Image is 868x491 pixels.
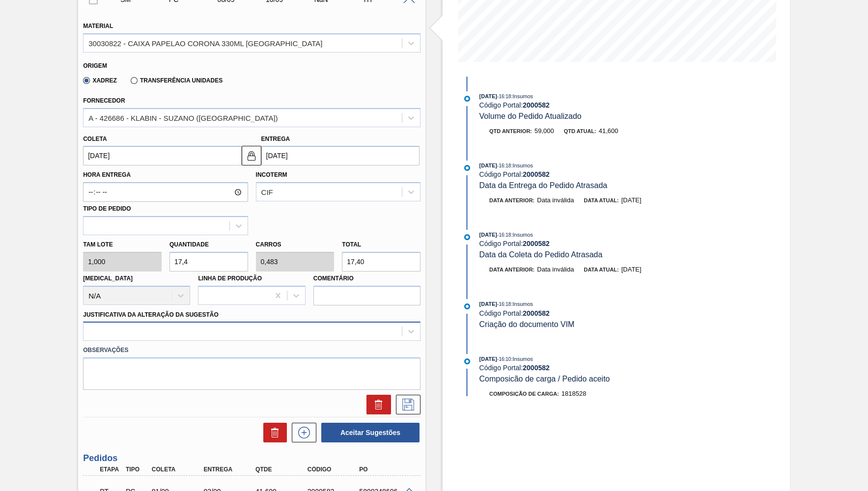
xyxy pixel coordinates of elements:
span: Qtd atual: [564,128,596,134]
img: atual [464,96,470,102]
div: Entrega [201,466,259,473]
span: Data atual: [584,267,618,273]
button: locked [242,146,261,165]
label: Tam lote [83,238,162,252]
div: Qtde [253,466,311,473]
span: Composição de Carga : [489,391,559,397]
span: Data da Coleta do Pedido Atrasada [479,250,603,259]
button: Aceitar Sugestões [321,423,420,442]
span: Data da Entrega do Pedido Atrasada [479,181,608,190]
span: Data inválida [537,266,574,273]
label: [MEDICAL_DATA] [83,275,133,282]
div: Código Portal: [479,240,713,247]
img: atual [464,234,470,240]
span: [DATE] [479,163,497,168]
label: Justificativa da Alteração da Sugestão [83,311,219,318]
div: CIF [261,188,273,196]
label: Transferência Unidades [131,77,223,84]
div: Código Portal: [479,101,713,109]
div: Aceitar Sugestões [316,422,420,443]
span: 59,000 [534,127,554,135]
span: [DATE] [479,301,497,307]
span: Qtd anterior: [489,128,532,134]
span: Data anterior: [489,267,534,273]
img: atual [464,358,470,364]
strong: 2000582 [523,364,550,372]
span: Composicão de carga / Pedido aceito [479,375,610,383]
span: [DATE] [621,196,642,204]
div: Salvar Sugestão [391,395,420,414]
label: Coleta [83,136,107,142]
strong: 2000582 [523,170,550,178]
label: Quantidade [169,241,209,248]
h3: Pedidos [83,453,420,464]
div: Excluir Sugestão [362,395,391,414]
span: : Insumos [511,356,533,362]
div: Código [305,466,363,473]
div: Tipo [123,466,150,473]
span: - 16:18 [497,94,511,99]
span: : Insumos [511,93,533,99]
label: Hora Entrega [83,168,248,182]
div: Código Portal: [479,170,713,178]
label: Fornecedor [83,97,125,104]
span: [DATE] [621,266,642,273]
div: PO [357,466,415,473]
span: Data inválida [537,196,574,204]
span: Criação do documento VIM [479,320,575,328]
img: atual [464,303,470,309]
span: - 16:18 [497,301,511,307]
span: [DATE] [479,232,497,238]
label: Linha de Produção [198,275,262,282]
span: : Insumos [511,301,533,307]
span: Volume do Pedido Atualizado [479,112,582,120]
label: Observações [83,343,420,357]
span: : Insumos [511,232,533,238]
label: Comentário [313,272,420,286]
img: locked [246,150,257,162]
span: : Insumos [511,163,533,168]
div: Coleta [149,466,207,473]
label: Total [342,241,361,248]
span: [DATE] [479,93,497,99]
div: A - 426686 - KLABIN - SUZANO ([GEOGRAPHIC_DATA]) [88,113,278,122]
div: Etapa [97,466,124,473]
input: dd/mm/yyyy [83,146,241,165]
div: Código Portal: [479,364,713,372]
input: dd/mm/yyyy [261,146,420,165]
span: [DATE] [479,356,497,362]
img: atual [464,165,470,171]
div: Nova sugestão [287,423,316,442]
label: Incoterm [256,171,287,178]
strong: 2000582 [523,309,550,317]
span: Data atual: [584,197,618,203]
span: 1818528 [561,390,587,397]
strong: 2000582 [523,240,550,247]
span: - 16:18 [497,232,511,238]
span: - 16:18 [497,163,511,168]
label: Tipo de pedido [83,205,131,212]
div: Código Portal: [479,309,713,317]
label: Entrega [261,136,290,142]
div: 30030822 - CAIXA PAPELAO CORONA 330ML [GEOGRAPHIC_DATA] [88,39,322,47]
strong: 2000582 [523,101,550,109]
label: Material [83,23,113,29]
label: Carros [256,241,281,248]
label: Origem [83,62,107,69]
span: Data anterior: [489,197,534,203]
label: Xadrez [83,77,117,84]
span: 41,600 [599,127,618,135]
span: - 16:10 [497,356,511,362]
div: Excluir Sugestões [258,423,287,442]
